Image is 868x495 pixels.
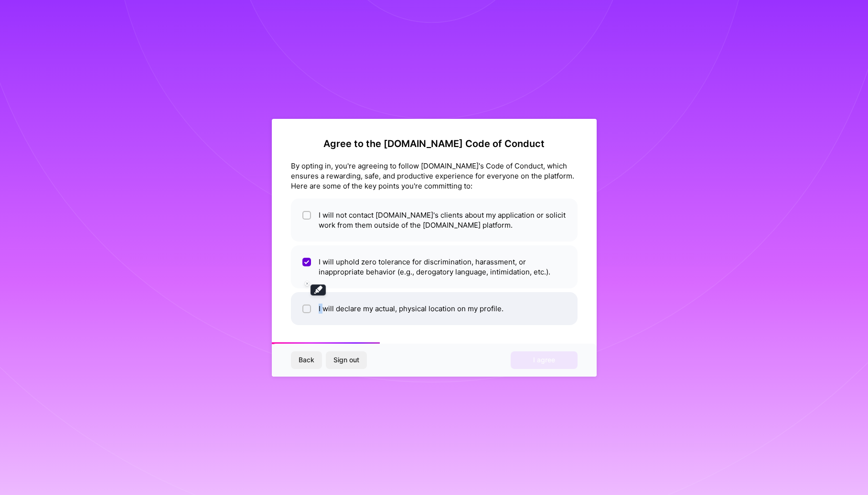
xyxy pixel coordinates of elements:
li: I will not contact [DOMAIN_NAME]'s clients about my application or solicit work from them outside... [291,199,578,242]
h2: Agree to the [DOMAIN_NAME] Code of Conduct [291,138,578,149]
li: I will uphold zero tolerance for discrimination, harassment, or inappropriate behavior (e.g., der... [291,245,578,288]
li: I will declare my actual, physical location on my profile. [291,292,578,325]
span: Sign out [333,355,359,365]
span: Back [299,355,314,365]
div: By opting in, you're agreeing to follow [DOMAIN_NAME]'s Code of Conduct, which ensures a rewardin... [291,161,578,191]
button: Back [291,351,322,369]
button: Sign out [326,351,367,369]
